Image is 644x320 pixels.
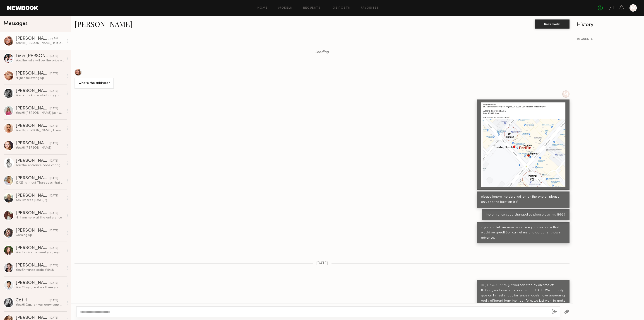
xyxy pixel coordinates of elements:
[577,38,640,41] div: REQUESTS
[16,176,50,181] div: [PERSON_NAME]
[50,264,58,268] div: [DATE]
[16,246,50,250] div: [PERSON_NAME]
[16,250,64,255] div: You: Its nice to meet you, my name is [PERSON_NAME] and I am the Head Designer at Blue B Collecti...
[16,303,64,307] div: You: Hi Cat, let me know your availability
[50,194,58,198] div: [DATE]
[16,263,50,268] div: [PERSON_NAME]
[79,81,110,86] div: What’s the address?
[4,21,28,26] span: Messages
[16,76,64,80] div: Hi just following up
[16,58,64,63] div: You: the rate will be the price you have mentioned for that hr
[74,19,132,29] a: [PERSON_NAME]
[535,19,570,29] button: Book model
[50,124,58,128] div: [DATE]
[481,194,565,205] div: please ignore the date written on the photo . please only see the location & #
[16,71,50,76] div: [PERSON_NAME]
[16,211,50,216] div: [PERSON_NAME]
[16,111,64,115] div: You: Hi [PERSON_NAME] just wanted to follow up back with you!
[50,281,58,285] div: [DATE]
[50,107,58,111] div: [DATE]
[16,233,64,237] div: Coming up
[50,246,58,250] div: [DATE]
[48,37,58,41] div: 2:39 PM
[303,7,321,10] a: Requests
[50,72,58,76] div: [DATE]
[16,298,50,303] div: Cat H.
[481,225,565,241] div: if you can let me know what time you can come that would be great! So I can let my photographer k...
[50,298,58,303] div: [DATE]
[16,198,64,202] div: Yes I’m free [DATE] :)
[361,7,379,10] a: Favorites
[16,281,50,285] div: [PERSON_NAME]
[16,268,64,272] div: You: Entrance code #1948
[16,36,48,41] div: [PERSON_NAME]
[486,212,565,218] div: the entrance code changed so please use this 1982#
[16,41,64,45] div: You: Hi [PERSON_NAME], Is it a full day shoot?
[16,128,64,133] div: You: Hi [PERSON_NAME], I reached back a month back and just wanted to reach out to you again.
[16,159,50,163] div: [PERSON_NAME]
[16,146,64,150] div: You: Hi [PERSON_NAME],
[50,89,58,93] div: [DATE]
[16,163,64,167] div: You: the entrance code changed so please use this 1982#
[50,159,58,163] div: [DATE]
[481,283,565,314] div: Hi [PERSON_NAME], if you can stop by on time at: 11:50am, we have our ecoom shoot [DATE]. We norm...
[16,89,50,93] div: [PERSON_NAME]
[16,93,64,98] div: You: let us know what day you will be in LA OCT and we will plan a schedule for you
[50,176,58,181] div: [DATE]
[16,54,50,58] div: Liv & [PERSON_NAME]
[50,54,58,58] div: [DATE]
[315,50,329,54] span: Loading
[16,228,50,233] div: [PERSON_NAME]
[16,216,64,220] div: Hi, I am here at the enterence
[16,285,64,290] div: You: Okay great we'll see you then
[16,194,50,198] div: [PERSON_NAME]
[535,22,570,26] a: Book model
[50,141,58,146] div: [DATE]
[257,7,268,10] a: Home
[278,7,292,10] a: Models
[316,262,328,265] span: [DATE]
[16,124,50,128] div: [PERSON_NAME]
[16,106,50,111] div: [PERSON_NAME]
[16,141,50,146] div: [PERSON_NAME]
[577,22,640,27] div: History
[16,181,64,185] div: 10/2? Is it just Thursdays that you have available? If so would the 9th or 16th work?
[50,229,58,233] div: [DATE]
[50,211,58,216] div: [DATE]
[332,7,350,10] a: Job Posts
[630,4,637,12] a: M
